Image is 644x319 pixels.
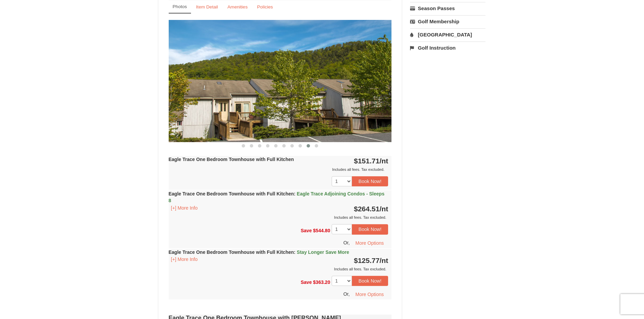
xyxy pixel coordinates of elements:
[294,249,295,255] span: :
[410,42,485,54] a: Golf Instruction
[169,249,349,255] strong: Eagle Trace One Bedroom Townhouse with Full Kitchen
[169,166,388,173] div: Includes all fees. Tax excluded.
[380,257,388,264] span: /nt
[294,191,295,196] span: :
[313,279,330,285] span: $363.20
[354,257,380,264] span: $125.77
[343,240,350,245] span: Or,
[343,291,350,297] span: Or,
[354,157,388,165] strong: $151.71
[354,205,380,213] span: $264.51
[297,249,349,255] span: Stay Longer Save More
[169,266,388,272] div: Includes all fees. Tax excluded.
[410,15,485,28] a: Golf Membership
[351,238,388,248] button: More Options
[169,214,388,221] div: Includes all fees. Tax excluded.
[352,276,388,286] button: Book Now!
[169,0,191,14] a: Photos
[169,191,385,203] strong: Eagle Trace One Bedroom Townhouse with Full Kitchen
[351,289,388,299] button: More Options
[228,4,248,9] small: Amenities
[410,2,485,15] a: Season Passes
[301,279,312,285] span: Save
[196,4,218,9] small: Item Detail
[253,0,277,14] a: Policies
[169,157,294,162] strong: Eagle Trace One Bedroom Townhouse with Full Kitchen
[352,176,388,186] button: Book Now!
[192,0,222,14] a: Item Detail
[352,224,388,234] button: Book Now!
[257,4,273,9] small: Policies
[223,0,252,14] a: Amenities
[301,228,312,233] span: Save
[169,256,200,263] button: [+] More Info
[169,204,200,212] button: [+] More Info
[380,157,388,165] span: /nt
[173,4,187,9] small: Photos
[380,205,388,213] span: /nt
[313,228,330,233] span: $544.80
[410,28,485,41] a: [GEOGRAPHIC_DATA]
[169,20,392,142] img: 18876286-28-dd3badfa.jpg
